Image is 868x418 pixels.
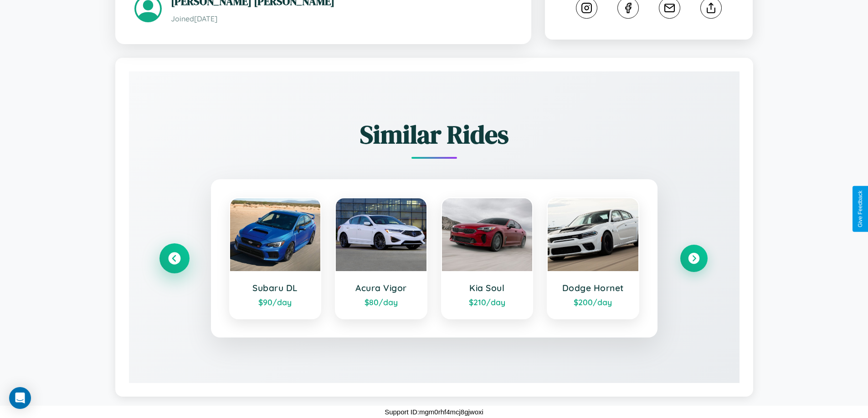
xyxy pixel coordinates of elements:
[385,406,483,418] p: Support ID: mgm0rhf4mcj8gjwoxi
[161,117,708,152] h2: Similar Rides
[451,282,524,293] h3: Kia Soul
[9,387,31,409] div: Open Intercom Messenger
[451,297,524,307] div: $ 210 /day
[239,297,312,307] div: $ 90 /day
[857,191,863,227] div: Give Feedback
[345,282,417,293] h3: Acura Vigor
[547,197,639,319] a: Dodge Hornet$200/day
[557,282,629,293] h3: Dodge Hornet
[171,12,512,25] p: Joined [DATE]
[345,297,417,307] div: $ 80 /day
[335,197,427,319] a: Acura Vigor$80/day
[239,282,312,293] h3: Subaru DL
[229,197,322,319] a: Subaru DL$90/day
[441,197,534,319] a: Kia Soul$210/day
[557,297,629,307] div: $ 200 /day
